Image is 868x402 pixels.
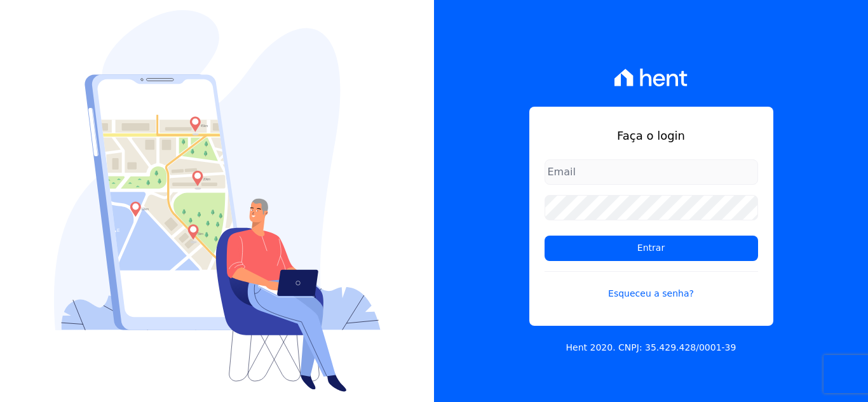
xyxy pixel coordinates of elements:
img: Login [54,10,381,392]
a: Esqueceu a senha? [545,271,758,300]
input: Email [545,159,758,185]
input: Entrar [545,236,758,261]
h1: Faça o login [545,127,758,144]
p: Hent 2020. CNPJ: 35.429.428/0001-39 [566,341,736,354]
